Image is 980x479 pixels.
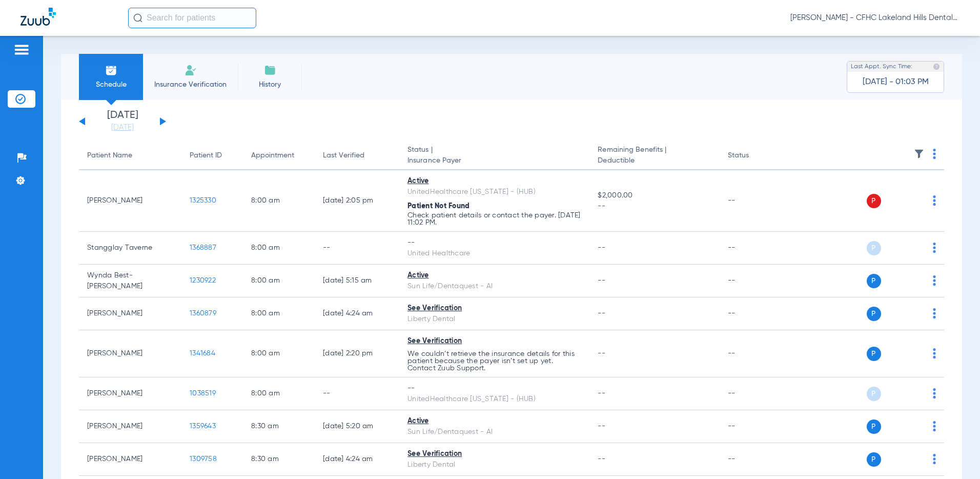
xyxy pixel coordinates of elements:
td: -- [720,297,789,330]
td: -- [720,170,789,232]
td: 8:00 AM [243,170,315,232]
div: Patient ID [190,150,222,161]
td: [PERSON_NAME] [79,377,181,410]
span: 1359643 [190,423,216,430]
div: -- [407,237,581,248]
div: -- [407,383,581,394]
img: group-dot-blue.svg [933,388,936,398]
span: P [867,347,881,361]
span: 1341684 [190,350,215,357]
td: [DATE] 2:05 PM [315,170,399,232]
span: -- [598,350,605,357]
th: Remaining Benefits | [589,142,719,170]
div: Active [407,176,581,187]
div: Liberty Dental [407,314,581,325]
div: See Verification [407,303,581,314]
th: Status | [399,142,589,170]
img: History [264,64,276,76]
td: 8:30 AM [243,443,315,476]
div: See Verification [407,449,581,460]
a: [DATE] [92,123,153,133]
img: last sync help info [933,63,940,70]
img: group-dot-blue.svg [933,149,936,159]
img: Search Icon [133,13,142,23]
img: group-dot-blue.svg [933,243,936,253]
span: [PERSON_NAME] - CFHC Lakeland Hills Dental [790,13,959,23]
img: group-dot-blue.svg [933,275,936,286]
td: [PERSON_NAME] [79,297,181,330]
span: P [867,307,881,321]
p: Check patient details or contact the payer. [DATE] 11:02 PM. [407,212,581,226]
td: [PERSON_NAME] [79,330,181,377]
td: [PERSON_NAME] [79,410,181,443]
td: -- [720,443,789,476]
td: Wynda Best-[PERSON_NAME] [79,265,181,297]
div: Last Verified [323,150,364,161]
span: P [867,387,881,401]
img: group-dot-blue.svg [933,421,936,431]
span: P [867,194,881,208]
td: [DATE] 4:24 AM [315,443,399,476]
span: -- [598,277,605,284]
th: Status [720,142,789,170]
td: 8:00 AM [243,377,315,410]
img: group-dot-blue.svg [933,348,936,358]
td: -- [720,232,789,265]
span: Insurance Verification [151,79,230,90]
div: Sun Life/Dentaquest - AI [407,281,581,292]
td: -- [720,330,789,377]
img: group-dot-blue.svg [933,195,936,206]
span: P [867,452,881,467]
span: 1368887 [190,244,216,251]
span: -- [598,423,605,430]
div: Patient ID [190,150,235,161]
div: Last Verified [323,150,391,161]
td: -- [315,232,399,265]
p: We couldn’t retrieve the insurance details for this patient because the payer isn’t set up yet. C... [407,350,581,372]
td: -- [720,377,789,410]
td: -- [720,410,789,443]
span: Last Appt. Sync Time: [851,62,912,72]
td: -- [315,377,399,410]
img: filter.svg [914,149,924,159]
div: See Verification [407,336,581,347]
td: 8:00 AM [243,232,315,265]
div: UnitedHealthcare [US_STATE] - (HUB) [407,187,581,197]
span: P [867,241,881,255]
span: $2,000.00 [598,190,711,201]
div: Appointment [251,150,294,161]
td: [DATE] 2:20 PM [315,330,399,377]
span: History [246,79,294,90]
div: United Healthcare [407,248,581,259]
span: P [867,274,881,288]
td: Stangglay Taverne [79,232,181,265]
td: [DATE] 5:20 AM [315,410,399,443]
span: Patient Not Found [407,203,469,210]
span: -- [598,201,711,212]
img: Manual Insurance Verification [185,64,197,76]
span: 1038519 [190,390,216,397]
span: -- [598,390,605,397]
td: [PERSON_NAME] [79,170,181,232]
div: Appointment [251,150,307,161]
span: -- [598,310,605,317]
div: Active [407,416,581,427]
input: Search for patients [128,8,256,28]
td: 8:00 AM [243,265,315,297]
span: Schedule [87,79,135,90]
span: 1309758 [190,455,217,463]
span: Insurance Payer [407,155,581,166]
span: -- [598,455,605,463]
td: 8:00 AM [243,297,315,330]
div: UnitedHealthcare [US_STATE] - (HUB) [407,394,581,405]
div: Active [407,270,581,281]
div: Patient Name [87,150,132,161]
li: [DATE] [92,110,153,133]
span: -- [598,244,605,251]
span: P [867,420,881,434]
img: Zuub Logo [21,8,56,26]
td: [DATE] 5:15 AM [315,265,399,297]
td: [DATE] 4:24 AM [315,297,399,330]
div: Patient Name [87,150,173,161]
span: [DATE] - 01:03 PM [863,77,929,87]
